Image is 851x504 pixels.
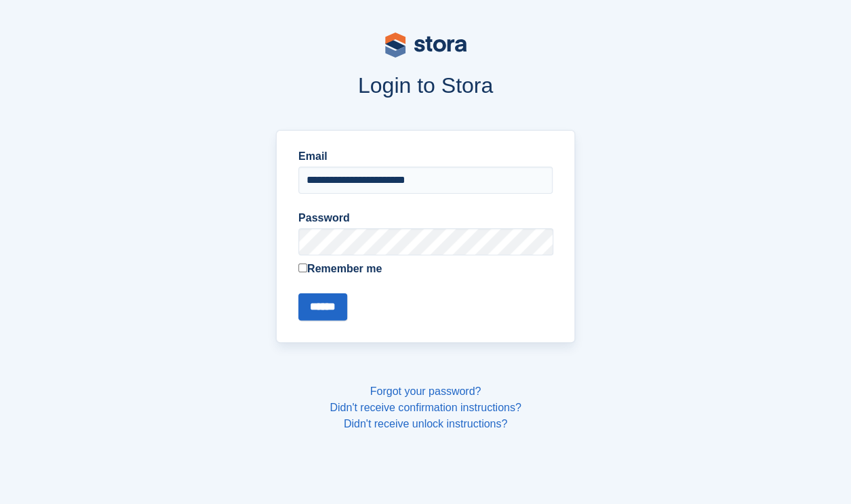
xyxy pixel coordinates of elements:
[298,210,553,226] label: Password
[298,264,307,272] input: Remember me
[385,33,467,58] img: stora-logo-53a41332b3708ae10de48c4981b4e9114cc0af31d8433b30ea865607fb682f29.svg
[56,73,796,98] h1: Login to Stora
[330,402,521,413] a: Didn't receive confirmation instructions?
[344,418,507,429] a: Didn't receive unlock instructions?
[298,148,553,165] label: Email
[370,385,481,397] a: Forgot your password?
[298,261,553,277] label: Remember me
